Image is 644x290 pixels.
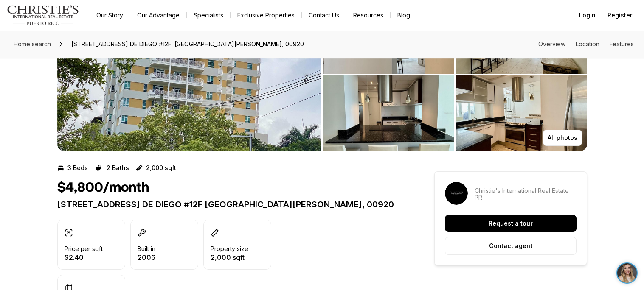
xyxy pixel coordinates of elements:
[67,165,88,171] p: 3 Beds
[346,9,390,21] a: Resources
[610,40,634,47] a: Skip to: Features
[445,237,577,255] button: Contact agent
[456,75,587,151] button: View image gallery
[576,40,599,47] a: Skip to: Location
[302,9,346,21] button: Contact Us
[574,7,601,24] button: Login
[548,134,577,141] p: All photos
[10,37,54,51] a: Home search
[14,40,51,47] span: Home search
[57,199,404,209] p: [STREET_ADDRESS] DE DIEGO #12F [GEOGRAPHIC_DATA][PERSON_NAME], 00920
[90,9,130,21] a: Our Story
[138,245,155,252] p: Built in
[538,40,565,47] a: Skip to: Overview
[57,180,149,196] h1: $4,800/month
[323,75,454,151] button: View image gallery
[489,243,532,249] p: Contact agent
[445,215,577,232] button: Request a tour
[65,245,103,252] p: Price per sqft
[107,165,129,171] p: 2 Baths
[65,254,103,261] p: $2.40
[607,12,632,19] span: Register
[538,41,634,47] nav: Page section menu
[543,130,582,146] button: All photos
[211,245,248,252] p: Property size
[68,37,307,51] span: [STREET_ADDRESS] DE DIEGO #12F, [GEOGRAPHIC_DATA][PERSON_NAME], 00920
[7,5,79,25] img: logo
[231,9,301,21] a: Exclusive Properties
[579,12,596,19] span: Login
[187,9,230,21] a: Specialists
[211,254,248,261] p: 2,000 sqft
[5,5,25,25] img: ac2afc0f-b966-43d0-ba7c-ef51505f4d54.jpg
[602,7,637,24] button: Register
[475,187,577,201] p: Christie's International Real Estate PR
[391,9,417,21] a: Blog
[146,165,176,171] p: 2,000 sqft
[138,254,155,261] p: 2006
[130,9,186,21] a: Our Advantage
[489,220,533,227] p: Request a tour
